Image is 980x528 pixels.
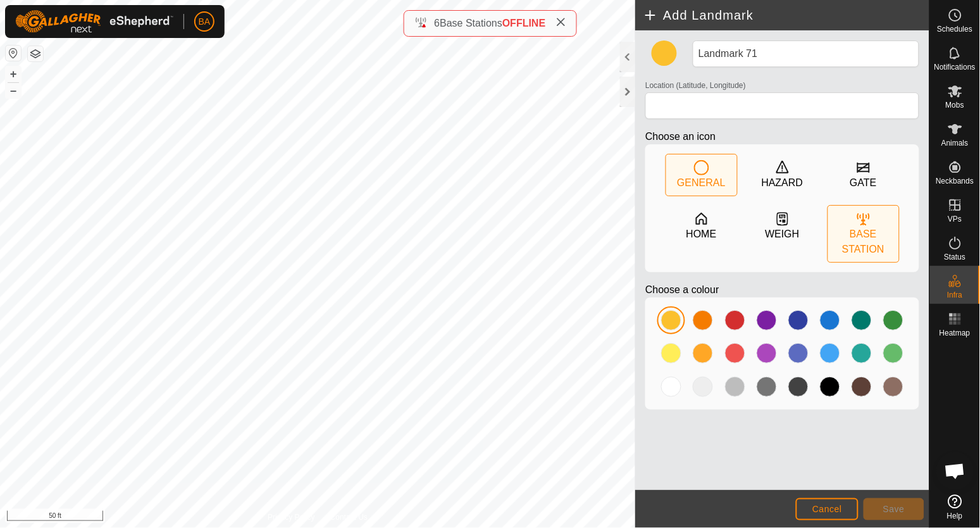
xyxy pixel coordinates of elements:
p: Choose a colour [645,282,919,298]
button: Map Layers [28,46,43,61]
span: Infra [947,291,962,299]
p: Choose an icon [645,129,919,144]
span: Base Stations [440,18,502,28]
label: Location (Latitude, Longitude) [645,80,746,91]
span: Notifications [934,63,976,71]
button: Save [864,498,924,520]
div: Open chat [936,452,974,490]
button: Cancel [796,498,859,520]
span: Schedules [937,25,972,33]
h2: Add Landmark [643,8,929,23]
div: HAZARD [762,175,803,191]
a: Privacy Policy [268,512,315,523]
span: Help [947,512,963,520]
span: Status [944,253,965,261]
span: Heatmap [940,329,971,337]
div: BASE STATION [828,227,899,257]
span: Animals [941,139,969,147]
div: GENERAL [677,175,725,191]
span: 6 [434,18,440,28]
img: Gallagher Logo [15,10,173,33]
button: + [6,66,21,82]
span: Neckbands [936,177,974,185]
div: HOME [686,227,717,242]
span: Mobs [946,101,964,109]
span: Save [883,504,905,514]
span: Cancel [812,504,842,514]
span: BA [199,15,211,28]
div: GATE [850,175,876,191]
button: – [6,83,21,98]
a: Help [930,489,980,525]
span: OFFLINE [502,18,545,28]
a: Contact Us [330,512,368,523]
span: VPs [948,215,962,223]
div: WEIGH [766,227,800,242]
button: Reset Map [6,46,21,61]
